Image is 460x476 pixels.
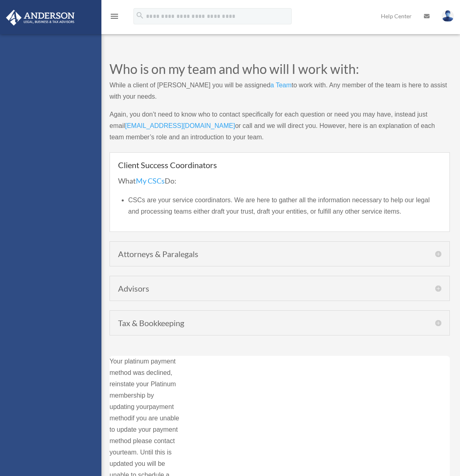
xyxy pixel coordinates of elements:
a: payment method [110,403,174,426]
i: search [135,11,144,20]
a: a Team [271,82,292,93]
a: My CSCs [136,176,165,189]
h2: Who is on my team and who will I work with: [110,63,450,80]
span: CSCs are your service coordinators. We are here to gather all the information necessary to help o... [128,197,430,215]
p: Again, you don’t need to know who to contact specifically for each question or need you may have,... [110,109,450,143]
p: While a client of [PERSON_NAME] you will be assigned to work with. Any member of the team is here... [110,80,450,109]
a: menu [110,14,119,21]
h4: Client Success Coordinators [118,161,441,169]
img: User Pic [442,10,454,22]
img: Anderson Advisors Platinum Portal [4,10,77,26]
span: What Do: [118,176,176,185]
a: [EMAIL_ADDRESS][DOMAIN_NAME] [125,122,235,133]
h4: Advisors [118,284,441,292]
h4: Tax & Bookkeeping [118,319,441,327]
h4: Attorneys & Paralegals [118,250,441,258]
a: team [122,449,137,460]
i: menu [110,11,119,21]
